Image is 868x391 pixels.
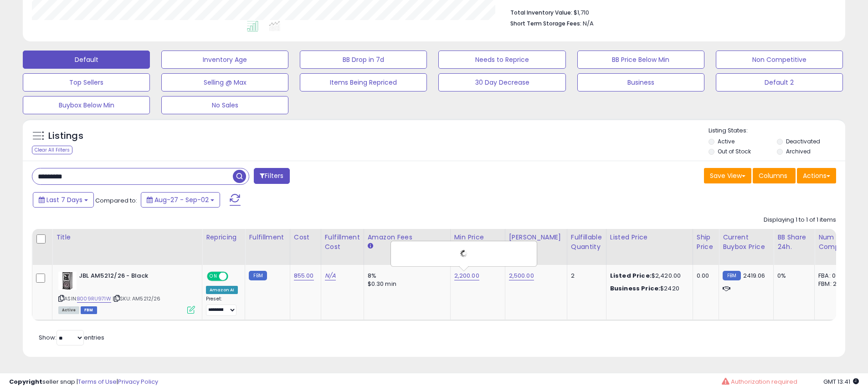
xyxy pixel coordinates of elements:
span: FBM [81,306,97,314]
span: Last 7 Days [46,195,82,204]
label: Out of Stock [718,147,751,155]
b: JBL AM5212/26 - Black [79,272,190,283]
div: 8% [368,272,443,280]
span: Show: entries [39,333,104,342]
button: Business [577,73,704,91]
div: Title [56,233,198,242]
span: Compared to: [95,196,137,205]
li: $1,710 [510,6,829,17]
button: BB Drop in 7d [300,51,427,69]
button: Top Sellers [23,73,150,91]
p: Listing States: [709,127,845,135]
div: FBM: 2 [818,280,848,288]
div: 2 [571,272,599,280]
span: Columns [759,171,787,180]
div: 0.00 [697,272,712,280]
b: Short Term Storage Fees: [510,20,581,27]
span: All listings currently available for purchase on Amazon [58,306,79,314]
a: Terms of Use [78,377,117,386]
button: Actions [797,168,836,183]
small: FBM [249,271,267,280]
div: Cost [294,233,317,242]
div: Num of Comp. [818,233,852,252]
a: Privacy Policy [118,377,158,386]
span: Aug-27 - Sep-02 [154,195,209,204]
a: N/A [325,271,336,280]
label: Active [718,137,734,145]
button: Aug-27 - Sep-02 [141,192,220,208]
div: Current Buybox Price [723,233,770,252]
b: Total Inventory Value: [510,9,572,16]
div: ASIN: [58,272,195,313]
button: Buybox Below Min [23,96,150,114]
div: $2,420.00 [610,272,686,280]
a: B009RU971W [77,295,111,303]
div: Min Price [454,233,501,242]
div: Clear All Filters [32,146,72,154]
button: No Sales [161,96,288,114]
div: Ship Price [697,233,715,252]
button: Columns [753,168,796,183]
div: Fulfillment [249,233,286,242]
div: $2420 [610,284,686,293]
span: OFF [227,272,241,280]
a: 855.00 [294,271,314,280]
div: Preset: [206,296,238,316]
div: [PERSON_NAME] [509,233,563,242]
span: 2025-09-10 13:41 GMT [823,377,859,386]
button: 30 Day Decrease [438,73,565,91]
button: Non Competitive [716,51,843,69]
span: ON [208,272,219,280]
div: Listed Price [610,233,689,242]
span: 2419.06 [743,271,765,280]
div: Amazon Fees [368,233,447,242]
div: seller snap | | [9,378,158,386]
div: $0.30 min [368,280,443,288]
a: 2,500.00 [509,271,534,280]
a: 2,200.00 [454,271,479,280]
label: Deactivated [786,137,820,145]
button: Last 7 Days [33,192,94,208]
span: | SKU: AM5212/26 [113,295,161,302]
div: Fulfillable Quantity [571,233,602,252]
small: Amazon Fees. [368,242,373,250]
div: BB Share 24h. [777,233,811,252]
button: Selling @ Max [161,73,288,91]
div: Displaying 1 to 1 of 1 items [764,216,836,224]
button: Default [23,51,150,69]
div: Repricing [206,233,241,242]
button: BB Price Below Min [577,51,704,69]
button: Default 2 [716,73,843,91]
div: Amazon AI [206,286,238,294]
button: Save View [704,168,751,183]
button: Filters [254,168,289,184]
div: FBA: 0 [818,272,848,280]
small: FBM [723,271,740,280]
button: Items Being Repriced [300,73,427,91]
button: Needs to Reprice [438,51,565,69]
div: 0% [777,272,807,280]
b: Listed Price: [610,271,652,280]
div: Fulfillment Cost [325,233,360,252]
img: 41XPbKGWJIL._SL40_.jpg [58,272,77,290]
span: N/A [583,19,594,28]
strong: Copyright [9,377,42,386]
b: Business Price: [610,284,660,293]
h5: Listings [48,130,83,142]
label: Archived [786,147,811,155]
button: Inventory Age [161,51,288,69]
